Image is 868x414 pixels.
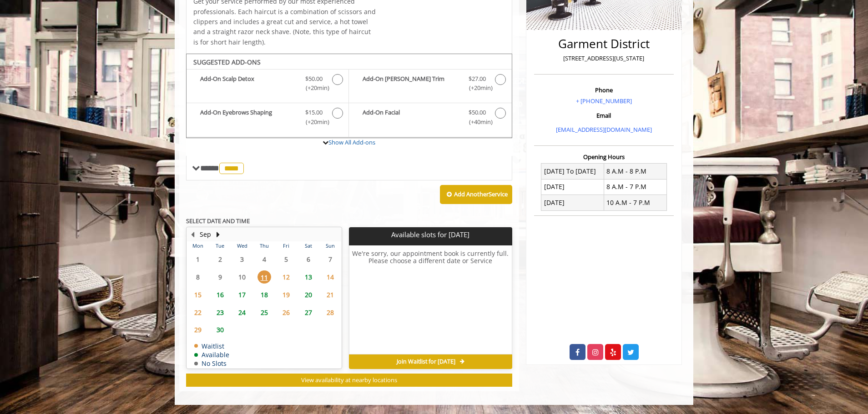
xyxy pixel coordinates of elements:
[279,288,293,301] span: 19
[353,74,507,95] label: Add-On Beard Trim
[353,231,508,239] p: Available slots for [DATE]
[319,304,342,321] td: Select day28
[301,376,397,384] span: View availability at nearby locations
[209,241,231,250] th: Tue
[186,54,512,138] div: The Made Man Senior Barber Haircut Add-onS
[464,117,490,127] span: (+40min )
[214,229,222,239] button: Next Month
[536,37,671,50] h2: Garment District
[297,241,319,250] th: Sat
[209,321,231,339] td: Select day30
[305,108,323,117] span: $15.00
[194,343,229,349] td: Waitlist
[302,306,315,319] span: 27
[301,83,328,93] span: (+20min )
[363,74,459,93] b: Add-On [PERSON_NAME] Trim
[253,286,275,304] td: Select day18
[191,74,344,95] label: Add-On Scalp Detox
[469,108,486,117] span: $50.00
[187,286,209,304] td: Select day15
[275,268,297,286] td: Select day12
[191,323,205,336] span: 29
[305,74,323,84] span: $50.00
[187,241,209,250] th: Mon
[604,195,666,210] td: 10 A.M - 7 P.M
[213,288,227,301] span: 16
[541,179,604,195] td: [DATE]
[319,286,342,304] td: Select day21
[323,306,337,319] span: 28
[187,321,209,339] td: Select day29
[297,286,319,304] td: Select day20
[576,97,632,105] a: + [PHONE_NUMBER]
[319,268,342,286] td: Select day14
[194,351,229,358] td: Available
[213,323,227,336] span: 30
[349,250,511,351] h6: We're sorry, our appointment book is currently full. Please choose a different date or Service
[213,306,227,319] span: 23
[189,229,196,239] button: Previous Month
[231,241,253,250] th: Wed
[231,304,253,321] td: Select day24
[275,304,297,321] td: Select day26
[253,268,275,286] td: Select day11
[235,288,249,301] span: 17
[279,306,293,319] span: 26
[319,241,342,250] th: Sun
[302,270,315,284] span: 13
[536,87,671,93] h3: Phone
[257,270,271,284] span: 11
[301,117,328,127] span: (+20min )
[275,286,297,304] td: Select day19
[186,374,512,387] button: View availability at nearby locations
[397,358,455,365] span: Join Waitlist for [DATE]
[186,217,250,225] b: SELECT DATE AND TIME
[469,74,486,84] span: $27.00
[209,286,231,304] td: Select day16
[279,270,293,284] span: 12
[536,112,671,119] h3: Email
[323,288,337,301] span: 21
[253,304,275,321] td: Select day25
[253,241,275,250] th: Thu
[454,190,508,198] b: Add Another Service
[200,229,211,239] button: Sep
[604,179,666,195] td: 8 A.M - 7 P.M
[440,185,512,204] button: Add AnotherService
[209,304,231,321] td: Select day23
[200,108,296,127] b: Add-On Eyebrows Shaping
[191,288,205,301] span: 15
[191,108,344,129] label: Add-On Eyebrows Shaping
[541,195,604,210] td: [DATE]
[297,304,319,321] td: Select day27
[187,304,209,321] td: Select day22
[534,154,674,160] h3: Opening Hours
[194,360,229,367] td: No Slots
[464,83,490,93] span: (+20min )
[235,306,249,319] span: 24
[556,125,652,134] a: [EMAIL_ADDRESS][DOMAIN_NAME]
[200,74,296,93] b: Add-On Scalp Detox
[257,306,271,319] span: 25
[328,138,375,146] a: Show All Add-ons
[536,54,671,63] p: [STREET_ADDRESS][US_STATE]
[193,58,261,66] b: SUGGESTED ADD-ONS
[257,288,271,301] span: 18
[363,108,459,127] b: Add-On Facial
[604,164,666,179] td: 8 A.M - 8 P.M
[353,108,507,129] label: Add-On Facial
[302,288,315,301] span: 20
[323,270,337,284] span: 14
[231,286,253,304] td: Select day17
[191,306,205,319] span: 22
[541,164,604,179] td: [DATE] To [DATE]
[275,241,297,250] th: Fri
[297,268,319,286] td: Select day13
